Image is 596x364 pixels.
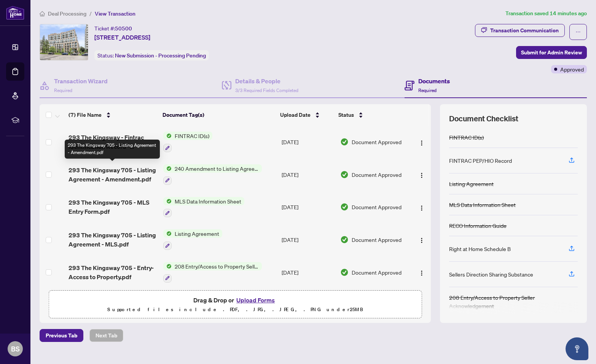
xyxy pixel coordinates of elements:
[279,126,337,158] td: [DATE]
[505,9,587,18] article: Transaction saved 14 minutes ago
[163,229,222,250] button: Status IconListing Agreement
[418,76,450,86] h4: Documents
[46,329,77,342] span: Previous Tab
[11,343,20,354] span: BS
[94,50,209,60] div: Status:
[416,136,428,148] button: Logo
[475,24,565,37] button: Transaction Communication
[352,170,402,179] span: Document Approved
[54,305,417,314] p: Supported files include .PDF, .JPG, .JPEG, .PNG under 25 MB
[40,11,45,16] span: home
[352,235,402,244] span: Document Approved
[340,235,349,244] img: Document Status
[560,65,584,73] span: Approved
[65,140,160,159] div: 293 The Kingsway 705 - Listing Agreement - Amendment.pdf
[419,172,425,178] img: Logo
[449,245,511,253] div: Right at Home Schedule B
[172,132,212,140] span: FINTRAC ID(s)
[172,229,222,238] span: Listing Agreement
[69,111,102,119] span: (7) File Name
[352,203,402,211] span: Document Approved
[449,180,494,188] div: Listing Agreement
[40,329,83,342] button: Previous Tab
[416,266,428,278] button: Logo
[94,33,150,42] span: [STREET_ADDRESS]
[235,76,298,86] h4: Details & People
[172,262,262,270] span: 208 Entry/Access to Property Seller Acknowledgement
[163,229,172,238] img: Status Icon
[163,262,172,270] img: Status Icon
[449,221,507,230] div: RECO Information Guide
[449,156,512,165] div: FINTRAC PEP/HIO Record
[163,197,172,205] img: Status Icon
[340,203,349,211] img: Document Status
[163,262,262,283] button: Status Icon208 Entry/Access to Property Seller Acknowledgement
[490,24,559,37] div: Transaction Communication
[419,205,425,211] img: Logo
[54,87,72,93] span: Required
[115,52,206,59] span: New Submission - Processing Pending
[6,6,24,20] img: logo
[418,87,437,93] span: Required
[419,270,425,276] img: Logo
[172,164,262,173] span: 240 Amendment to Listing Agreement - Authority to Offer for Sale Price Change/Extension/Amendment(s)
[234,295,277,305] button: Upload Forms
[449,113,518,124] span: Document Checklist
[338,111,354,119] span: Status
[449,200,516,209] div: MLS Data Information Sheet
[94,24,132,33] div: Ticket #:
[280,111,311,119] span: Upload Date
[163,132,172,140] img: Status Icon
[416,201,428,213] button: Logo
[163,164,262,185] button: Status Icon240 Amendment to Listing Agreement - Authority to Offer for Sale Price Change/Extensio...
[89,329,123,342] button: Next Tab
[69,198,157,216] span: 293 The Kingsway 705 - MLS Entry Form.pdf
[65,104,160,126] th: (7) File Name
[48,10,86,17] span: Deal Processing
[40,24,88,60] img: IMG-W12373546_1.jpg
[352,138,402,146] span: Document Approved
[69,263,157,281] span: 293 The Kingsway 705 - Entry-Access to Property.pdf
[340,138,349,146] img: Document Status
[279,191,337,224] td: [DATE]
[159,104,277,126] th: Document Tag(s)
[69,230,157,249] span: 293 The Kingsway 705 - Listing Agreement - MLS.pdf
[69,133,157,151] span: 293 The Kingsway - Fintrac Identification Record - [PERSON_NAME].pdf
[163,132,212,152] button: Status IconFINTRAC ID(s)
[193,295,277,305] span: Drag & Drop or
[279,256,337,289] td: [DATE]
[235,87,298,93] span: 3/3 Required Fields Completed
[49,291,421,319] span: Drag & Drop orUpload FormsSupported files include .PDF, .JPG, .JPEG, .PNG under25MB
[449,270,533,278] div: Sellers Direction Sharing Substance
[566,337,588,360] button: Open asap
[449,133,484,141] div: FINTRAC ID(s)
[419,237,425,243] img: Logo
[279,158,337,191] td: [DATE]
[521,46,582,59] span: Submit for Admin Review
[340,268,349,277] img: Document Status
[172,197,244,205] span: MLS Data Information Sheet
[115,25,132,32] span: 50500
[416,234,428,246] button: Logo
[277,104,335,126] th: Upload Date
[516,46,587,59] button: Submit for Admin Review
[416,168,428,181] button: Logo
[95,10,135,17] span: View Transaction
[419,140,425,146] img: Logo
[575,29,581,35] span: ellipsis
[54,76,108,86] h4: Transaction Wizard
[69,165,157,184] span: 293 The Kingsway 705 - Listing Agreement - Amendment.pdf
[352,268,402,277] span: Document Approved
[163,197,244,218] button: Status IconMLS Data Information Sheet
[335,104,408,126] th: Status
[89,9,92,18] li: /
[340,170,349,179] img: Document Status
[449,293,578,310] div: 208 Entry/Access to Property Seller Acknowledgement
[163,164,172,173] img: Status Icon
[279,223,337,256] td: [DATE]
